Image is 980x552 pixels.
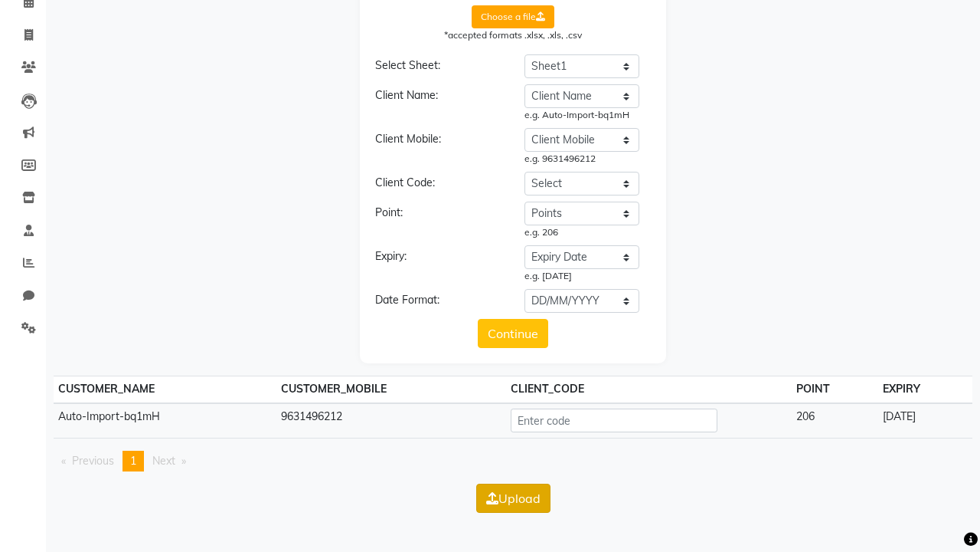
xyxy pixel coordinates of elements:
span: Previous [72,454,114,468]
th: EXPIRY [878,376,972,403]
div: Date Format: [364,292,513,313]
span: Next [152,454,175,468]
div: Select Sheet: [364,58,513,78]
div: Client Mobile: [364,131,513,166]
div: Point: [364,205,513,239]
nav: Pagination [54,451,972,472]
button: Upload [476,484,550,513]
div: Client Name: [364,87,513,122]
th: POINT [792,376,878,403]
div: Expiry: [364,248,513,283]
button: Continue [478,319,548,348]
div: e.g. 206 [524,225,639,239]
input: Enter code [511,409,718,432]
div: Client Code: [364,175,513,195]
td: [DATE] [878,403,972,438]
td: 9631496212 [276,403,505,438]
th: CUSTOMER_MOBILE [276,376,505,403]
div: e.g. 9631496212 [524,152,639,166]
div: *accepted formats .xlsx, .xls, .csv [375,28,651,42]
th: CUSTOMER_NAME [54,376,276,403]
div: e.g. [DATE] [524,269,639,283]
label: Choose a file [472,5,554,28]
td: 206 [792,403,878,438]
td: Auto-Import-bq1mH [54,403,276,438]
div: e.g. Auto-Import-bq1mH [524,108,639,122]
span: 1 [130,454,136,468]
th: CLIENT_CODE [505,376,792,403]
